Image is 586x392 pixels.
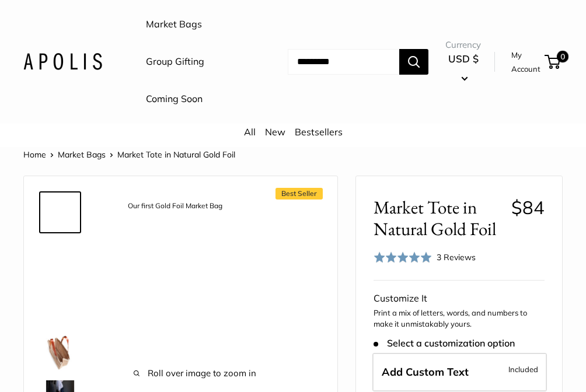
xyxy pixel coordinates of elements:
[557,51,568,62] span: 0
[117,149,235,160] span: Market Tote in Natural Gold Foil
[546,55,560,69] a: 0
[146,90,203,108] a: Coming Soon
[146,16,202,33] a: Market Bags
[117,365,273,381] span: Roll over image to zoom in
[374,290,545,307] div: Customize It
[23,53,102,70] img: Apolis
[244,126,256,138] a: All
[295,126,343,138] a: Bestsellers
[445,50,481,87] button: USD $
[399,49,428,75] button: Search
[288,49,399,75] input: Search...
[39,238,81,280] a: Market Tote in Natural Gold Foil
[448,52,479,65] span: USD $
[445,37,481,53] span: Currency
[41,334,79,371] img: description_Water resistant inner liner.
[511,48,540,76] a: My Account
[508,362,538,376] span: Included
[372,353,547,391] label: Add Custom Text
[374,307,545,330] p: Print a mix of letters, words, and numbers to make it unmistakably yours.
[39,285,81,327] a: Market Tote in Natural Gold Foil
[511,196,545,219] span: $84
[265,126,285,138] a: New
[23,149,46,160] a: Home
[39,191,81,233] a: description_Our first Gold Foil Market Bag
[122,198,228,214] div: Our first Gold Foil Market Bag
[58,149,106,160] a: Market Bags
[275,188,323,199] span: Best Seller
[146,53,204,71] a: Group Gifting
[23,147,235,162] nav: Breadcrumb
[437,252,476,262] span: 3 Reviews
[39,331,81,373] a: description_Water resistant inner liner.
[374,338,514,349] span: Select a customization option
[382,365,469,379] span: Add Custom Text
[374,197,502,240] span: Market Tote in Natural Gold Foil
